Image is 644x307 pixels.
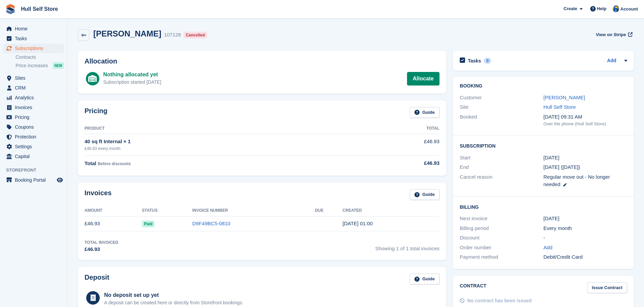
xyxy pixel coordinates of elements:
img: Hull Self Store [613,5,619,12]
div: Cancel reason [460,173,543,188]
a: Guide [410,274,439,285]
div: Order number [460,244,543,252]
span: Settings [15,142,55,151]
div: NEW [53,62,64,69]
span: Subscriptions [15,44,55,53]
span: Analytics [15,93,55,102]
span: Invoices [15,103,55,112]
td: £46.93 [85,216,142,231]
span: Tasks [15,34,55,43]
th: Status [142,205,192,216]
div: Site [460,103,543,111]
div: [DATE] [544,215,627,223]
div: - [544,234,627,242]
span: Paid [142,221,154,227]
span: Protection [15,132,55,142]
span: Create [564,5,577,12]
th: Invoice Number [192,205,315,216]
span: Account [620,6,638,12]
div: Every month [544,225,627,232]
span: Price increases [16,62,48,69]
a: Hull Self Store [18,3,61,15]
p: A deposit can be created here or directly from Storefront bookings. [104,299,243,306]
h2: Pricing [85,107,108,118]
a: Issue Contract [587,282,627,293]
td: £46.93 [351,134,439,155]
a: Contracts [16,54,64,60]
div: Subscription started [DATE] [103,79,161,86]
div: Billing period [460,225,543,232]
a: Guide [410,189,439,200]
th: Created [342,205,439,216]
span: [DATE] ([DATE]) [544,164,580,170]
a: Guide [410,107,439,118]
div: No contract has been issued [467,297,532,304]
h2: Invoices [85,189,112,200]
h2: Subscription [460,142,627,149]
div: 0 [484,58,492,64]
a: View on Stripe [593,29,634,40]
span: Regular move out - No longer needed [544,174,610,187]
a: Hull Self Store [544,104,576,110]
img: stora-icon-8386f47178a22dfd0bd8f6a31ec36ba5ce8667c1dd55bd0f319d3a0aa187defe.svg [5,4,16,14]
div: £46.93 [85,246,118,253]
div: Customer [460,94,543,102]
span: Showing 1 of 1 total invoices [375,239,439,253]
a: menu [3,44,64,53]
a: menu [3,112,64,122]
div: Booked [460,113,543,127]
a: menu [3,132,64,142]
a: Add [544,244,553,252]
a: Price increases NEW [16,62,64,69]
a: menu [3,122,64,132]
a: menu [3,152,64,161]
div: Start [460,154,543,162]
a: [PERSON_NAME] [544,95,585,100]
th: Amount [85,205,142,216]
a: Add [607,57,616,65]
span: Pricing [15,112,55,122]
h2: Deposit [85,274,109,285]
a: menu [3,24,64,33]
h2: Booking [460,83,627,89]
span: Storefront [6,167,67,174]
span: Help [597,5,606,12]
div: £46.93 every month [85,146,351,152]
a: menu [3,73,64,83]
a: menu [3,175,64,185]
div: No deposit set up yet [104,291,243,299]
a: Allocate [407,72,439,85]
div: Over the phone (Hull Self Store) [544,121,627,127]
div: Debit/Credit Card [544,253,627,261]
a: menu [3,103,64,112]
div: Payment method [460,253,543,261]
div: Nothing allocated yet [103,71,161,79]
h2: [PERSON_NAME] [93,29,161,38]
span: Home [15,24,55,33]
div: Total Invoiced [85,239,118,246]
div: 40 sq ft Internal × 1 [85,138,351,146]
a: Preview store [56,176,64,184]
div: Cancelled [184,32,207,39]
div: End [460,163,543,171]
span: Booking Portal [15,175,55,185]
th: Due [315,205,343,216]
a: menu [3,34,64,43]
a: menu [3,93,64,102]
span: Coupons [15,122,55,132]
th: Total [351,123,439,134]
div: Discount [460,234,543,242]
span: CRM [15,83,55,93]
a: D9F49BC5-0810 [192,221,231,226]
th: Product [85,123,351,134]
h2: Billing [460,203,627,210]
time: 2025-09-12 00:00:00 UTC [544,154,559,162]
a: menu [3,83,64,93]
span: Before discounts [98,161,131,166]
div: 107128 [164,31,181,39]
span: View on Stripe [596,31,626,38]
span: Sites [15,73,55,83]
div: Next invoice [460,215,543,223]
h2: Contract [460,282,486,293]
div: £46.93 [351,159,439,167]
